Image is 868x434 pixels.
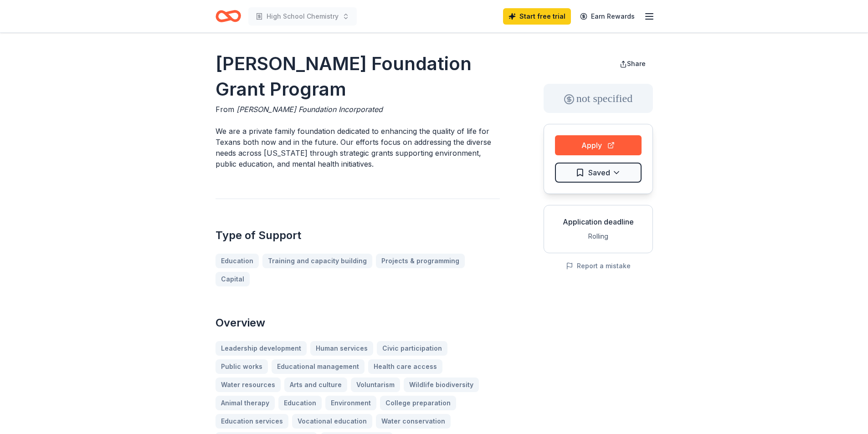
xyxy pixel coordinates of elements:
a: Training and capacity building [262,254,372,268]
a: Projects & programming [376,254,465,268]
span: Share [627,60,646,67]
div: From [216,104,500,115]
span: [PERSON_NAME] Foundation Incorporated [236,105,383,114]
a: Capital [216,272,250,286]
a: Start free trial [503,8,571,25]
a: Education [216,254,259,268]
p: We are a private family foundation dedicated to enhancing the quality of life for Texans both now... [216,126,500,169]
button: High School Chemistry [248,7,357,26]
h2: Overview [216,316,500,330]
button: Share [612,55,653,73]
a: Earn Rewards [575,8,640,25]
span: Saved [588,167,610,179]
div: Application deadline [551,216,645,227]
span: High School Chemistry [267,11,339,22]
button: Apply [555,135,642,155]
div: Rolling [551,231,645,242]
button: Saved [555,163,642,183]
h1: [PERSON_NAME] Foundation Grant Program [216,51,500,102]
button: Report a mistake [566,260,631,271]
div: not specified [544,84,653,113]
h2: Type of Support [216,228,500,243]
a: Home [216,5,241,27]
